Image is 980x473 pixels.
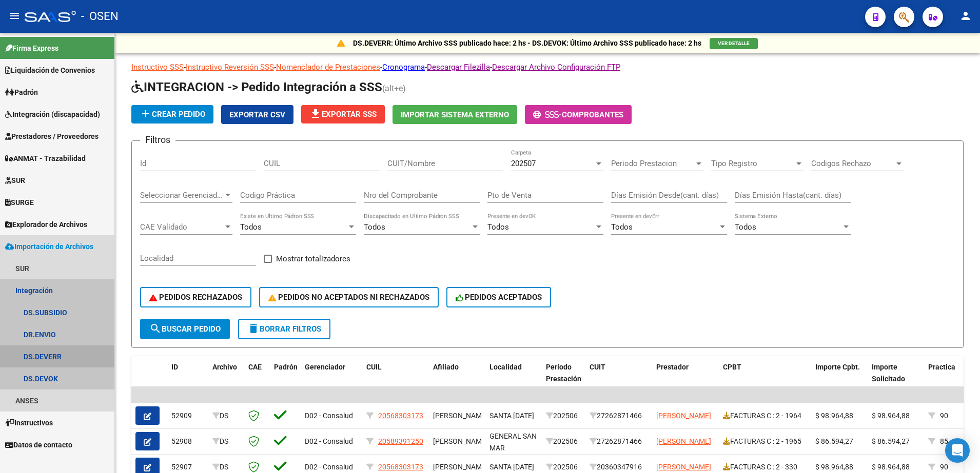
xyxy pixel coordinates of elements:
[945,438,970,463] div: Open Intercom Messenger
[872,463,910,471] span: $ 98.964,88
[656,437,711,445] span: [PERSON_NAME]
[940,437,948,445] span: 85
[274,363,298,371] span: Padrón
[492,63,620,72] a: Descargar Archivo Configuración FTP
[140,287,251,307] button: PEDIDOS RECHAZADOS
[5,175,25,186] span: SUR
[276,253,350,265] span: Mostrar totalizadores
[433,463,488,471] span: [PERSON_NAME]
[723,410,807,422] div: FACTURAS C : 2 - 1964
[429,356,485,401] datatable-header-cell: Afiliado
[362,356,429,401] datatable-header-cell: CUIL
[5,65,95,76] span: Liquidación de Convenios
[5,43,58,54] span: Firma Express
[5,241,93,252] span: Importación de Archivos
[718,40,750,46] span: VER DETALLE
[221,105,293,124] button: Exportar CSV
[247,324,321,334] span: Borrar Filtros
[940,412,948,420] span: 90
[259,287,439,307] button: PEDIDOS NO ACEPTADOS NI RECHAZADOS
[212,410,240,422] div: DS
[489,463,534,471] span: SANTA [DATE]
[305,463,353,471] span: D02 - Consalud
[5,219,87,230] span: Explorador de Archivos
[378,463,423,471] span: 20568303173
[131,105,213,124] button: Crear Pedido
[446,287,552,307] button: PEDIDOS ACEPTADOS
[131,80,382,94] span: INTEGRACION -> Pedido Integración a SSS
[305,437,353,445] span: D02 - Consalud
[5,417,53,428] span: Instructivos
[186,63,274,72] a: Instructivo Reversión SSS
[238,319,330,339] button: Borrar Filtros
[811,159,894,168] span: Codigos Rechazo
[723,461,807,473] div: FACTURAS C : 2 - 330
[149,324,221,334] span: Buscar Pedido
[585,356,652,401] datatable-header-cell: CUIT
[301,105,385,124] button: Exportar SSS
[140,133,175,147] h3: Filtros
[382,63,425,72] a: Cronograma
[382,84,406,93] span: (alt+e)
[546,436,581,447] div: 202506
[366,363,382,371] span: CUIL
[171,461,204,473] div: 52907
[140,319,230,339] button: Buscar Pedido
[268,293,429,302] span: PEDIDOS NO ACEPTADOS NI RECHAZADOS
[590,461,648,473] div: 20360347916
[815,437,853,445] span: $ 86.594,27
[590,363,605,371] span: CUIT
[229,110,285,119] span: Exportar CSV
[5,439,72,450] span: Datos de contacto
[140,222,223,232] span: CAE Validado
[301,356,362,401] datatable-header-cell: Gerenciador
[924,356,960,401] datatable-header-cell: Practica
[940,463,948,471] span: 90
[364,222,385,232] span: Todos
[212,363,237,371] span: Archivo
[433,363,459,371] span: Afiliado
[656,463,711,471] span: [PERSON_NAME]
[140,191,223,200] span: Seleccionar Gerenciador
[590,410,648,422] div: 27262871466
[5,87,38,98] span: Padrón
[546,461,581,473] div: 202506
[489,363,522,371] span: Localidad
[208,356,244,401] datatable-header-cell: Archivo
[378,437,423,445] span: 20589391250
[656,412,711,420] span: [PERSON_NAME]
[427,63,490,72] a: Descargar Filezilla
[546,410,581,422] div: 202506
[815,363,860,371] span: Importe Cpbt.
[305,363,345,371] span: Gerenciador
[212,436,240,447] div: DS
[131,63,184,72] a: Instructivo SSS
[489,412,534,420] span: SANTA [DATE]
[533,110,562,119] span: -
[611,222,633,232] span: Todos
[81,5,119,28] span: - OSEN
[959,10,972,22] mat-icon: person
[5,109,100,120] span: Integración (discapacidad)
[240,222,262,232] span: Todos
[811,356,868,401] datatable-header-cell: Importe Cpbt.
[511,159,536,168] span: 202507
[656,363,689,371] span: Prestador
[815,463,853,471] span: $ 98.964,88
[711,159,794,168] span: Tipo Registro
[723,363,741,371] span: CPBT
[8,10,21,22] mat-icon: menu
[872,412,910,420] span: $ 98.964,88
[171,436,204,447] div: 52908
[872,437,910,445] span: $ 86.594,27
[353,37,701,49] p: DS.DEVERR: Último Archivo SSS publicado hace: 2 hs - DS.DEVOK: Último Archivo SSS publicado hace:...
[611,159,694,168] span: Periodo Prestacion
[710,38,758,49] button: VER DETALLE
[167,356,208,401] datatable-header-cell: ID
[489,432,537,452] span: GENERAL SAN MAR
[433,437,488,445] span: [PERSON_NAME]
[309,110,377,119] span: Exportar SSS
[171,363,178,371] span: ID
[305,412,353,420] span: D02 - Consalud
[719,356,811,401] datatable-header-cell: CPBT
